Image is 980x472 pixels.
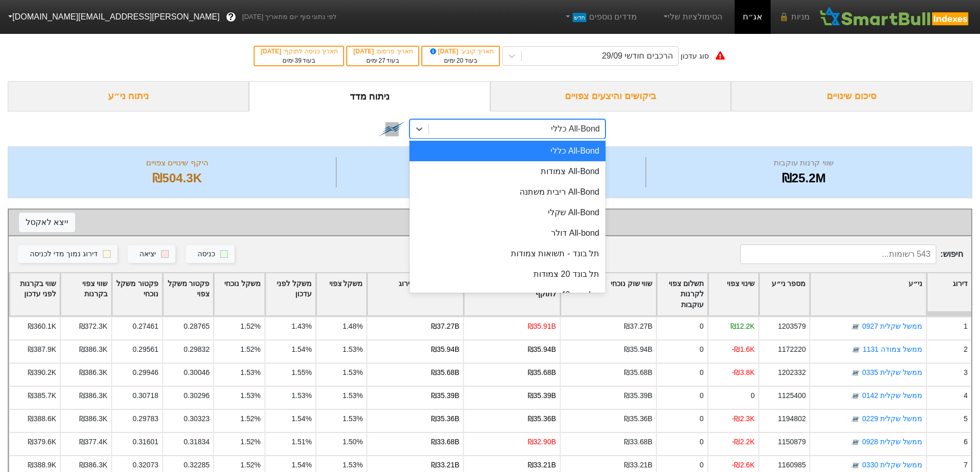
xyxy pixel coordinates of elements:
div: 1 [964,321,968,332]
div: ₪33.21B [624,460,652,470]
div: 1.53% [343,413,363,424]
div: All-Bond ריבית משתנה [409,182,605,202]
div: 1.54% [292,344,312,355]
img: tase link [850,438,861,448]
div: 0 [700,390,704,401]
div: 0.30296 [184,390,209,401]
div: 0.29561 [133,344,158,355]
a: הסימולציות שלי [657,7,726,27]
div: ₪35.91B [528,321,556,332]
div: Toggle SortBy [265,273,315,316]
div: 1.50% [343,437,363,447]
div: 1194802 [778,413,806,424]
div: ₪390.2K [28,367,56,378]
a: ממשל שקלית 0928 [862,438,922,446]
span: 20 [456,57,463,64]
div: 0.31601 [133,437,158,447]
div: All-Bond כללי [409,141,605,161]
div: ₪35.39B [528,390,556,401]
div: סיכום שינויים [731,81,972,111]
div: ₪386.3K [79,367,108,378]
a: ממשל שקלית 0330 [862,461,922,469]
div: ניתוח מדד [249,81,490,111]
div: 1.53% [292,390,312,401]
div: ₪388.9K [28,460,56,470]
a: ממשל שקלית 0142 [862,391,922,400]
div: ₪35.36B [624,413,652,424]
img: SmartBull [818,7,972,27]
div: 0.30718 [133,390,158,401]
span: לפי נתוני סוף יום מתאריך [DATE] [242,12,336,22]
div: תאריך פרסום : [352,47,413,56]
span: [DATE] [261,48,283,55]
div: 1.53% [343,460,363,470]
div: Toggle SortBy [759,273,809,316]
div: 2 [964,344,968,355]
div: 1.54% [292,413,312,424]
div: -₪1.6K [732,344,755,355]
div: All-Bond כללי [551,123,600,135]
div: ₪388.6K [28,413,56,424]
span: חדש [573,13,586,22]
div: Toggle SortBy [367,273,463,316]
div: 1.52% [240,321,260,332]
div: שינוי צפוי לפי נייר ערך [19,215,961,230]
div: 3 [964,367,968,378]
div: בעוד ימים [260,56,338,65]
div: ₪35.39B [431,390,459,401]
div: ₪386.3K [79,460,108,470]
div: בעוד ימים [352,56,413,65]
div: 6 [964,437,968,447]
div: 0.32073 [133,460,158,470]
div: ₪379.6K [28,437,56,447]
div: 4 [964,390,968,401]
div: מספר ניירות ערך [339,157,643,169]
div: 1125400 [778,390,806,401]
div: ₪360.1K [28,321,56,332]
div: ₪504.3K [21,169,333,187]
button: ייצא לאקסל [19,213,75,232]
div: ₪33.21B [528,460,556,470]
div: 1.53% [240,367,260,378]
div: 1150879 [778,437,806,447]
div: ₪386.3K [79,413,108,424]
span: 39 [295,57,301,64]
div: ₪35.94B [431,344,459,355]
div: ₪35.68B [431,367,459,378]
div: Toggle SortBy [163,273,213,316]
div: 0 [700,344,704,355]
div: ₪25.2M [649,169,959,187]
div: 0 [700,460,704,470]
div: תל בונד - תשואות צמודות [409,243,605,264]
div: 1.48% [343,321,363,332]
div: 1.53% [240,390,260,401]
div: ניתוח ני״ע [8,81,249,111]
div: 0.30046 [184,367,209,378]
div: -₪2.6K [732,460,755,470]
div: תאריך כניסה לתוקף : [260,47,338,56]
div: ₪385.7K [28,390,56,401]
div: Toggle SortBy [657,273,707,316]
div: 1.52% [240,344,260,355]
div: 1203579 [778,321,806,332]
img: tase link [850,391,861,402]
div: 0.30323 [184,413,209,424]
img: tase link [850,322,861,332]
img: tase link [850,368,861,379]
button: כניסה [186,245,235,263]
div: 0.28765 [184,321,209,332]
div: 0 [700,321,704,332]
div: 1.53% [343,344,363,355]
div: ₪387.9K [28,344,56,355]
div: 1.53% [343,367,363,378]
div: Toggle SortBy [810,273,925,316]
div: 0.27461 [133,321,158,332]
div: ₪35.68B [528,367,556,378]
div: ₪37.27B [431,321,459,332]
a: ממשל שקלית 0335 [862,368,922,376]
div: ₪35.68B [624,367,652,378]
div: All-bond דולר [409,223,605,243]
div: 1202332 [778,367,806,378]
span: ? [228,10,234,24]
div: 0 [700,367,704,378]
